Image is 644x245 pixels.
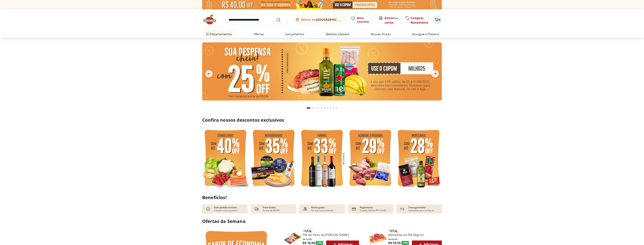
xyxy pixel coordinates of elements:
[385,16,394,20] a: Entrar
[326,32,349,36] a: Bebidas Geladas
[205,30,210,39] button: Menu
[311,206,325,209] p: Retire grátis
[299,127,345,190] img: vinho
[412,32,439,36] a: Açougue e Peixaria
[303,229,312,233] span: ~ 0,4 kg
[303,233,359,237] a: Filé de Peito de [PERSON_NAME]
[301,18,343,21] span: Retirar em
[388,233,445,237] a: Medalhão de Filé Mignon
[317,103,320,112] button: Go to page 4 from fs-carousel
[225,15,288,25] input: search
[214,209,238,212] p: Compre como preferir
[360,206,373,209] p: Pagamento
[408,209,434,212] p: Liberdade para comprar
[311,209,333,212] p: Na loja mais próxima
[202,218,442,224] h2: Ofertas da Semana
[205,30,232,39] span: Departamentos
[202,42,442,100] img: cupom
[276,18,285,22] button: Submit Search
[351,16,374,24] a: Meus Favoritos
[428,70,442,77] button: next
[202,117,442,123] h2: Confira nossos descontos exclusivos
[316,241,323,245] span: - 17 %
[385,16,405,25] a: Criar conta
[314,103,317,112] button: Go to page 3 from fs-carousel
[303,241,315,245] span: R$ 10,00
[303,237,312,241] span: R$ 12,00
[385,16,401,25] span: ou
[263,206,276,209] p: Frete Grátis
[202,70,216,77] button: previous
[401,241,409,245] span: - 14 %
[311,103,314,112] button: Go to page 2 from fs-carousel
[250,127,297,190] img: refrigerados
[323,103,326,112] button: Go to page 6 from fs-carousel
[263,209,280,212] p: Acima de R$399
[202,14,221,25] img: Hortifruti
[388,229,398,233] span: ~ 0,5 kg
[326,103,329,112] button: Go to page 7 from fs-carousel
[302,206,308,212] img: payment
[253,32,264,36] a: Ofertas
[433,15,442,24] button: Carrinho
[214,206,237,209] p: Sem pedido mínimo
[316,18,379,22] b: [GEOGRAPHIC_DATA]/[GEOGRAPHIC_DATA]
[202,127,249,190] img: feira
[320,103,323,112] button: Go to page 5 from fs-carousel
[388,241,401,245] span: R$ 59,95
[306,103,311,112] button: Current page from fs-carousel
[285,32,304,36] a: Lançamentos
[335,103,338,112] button: Go to page 10 from fs-carousel
[360,209,386,212] p: Crédito-Débito-PIX-VA/VR
[371,32,391,36] a: Nossas Frutas
[439,18,440,22] span: 0
[254,206,260,212] img: truck
[408,206,426,209] p: Troca garantida
[202,195,442,200] h2: Benefícios!
[357,16,374,24] span: Meus Favoritos
[395,127,442,190] img: mercearia
[347,127,394,190] img: açougue
[332,103,335,112] button: Go to page 9 from fs-carousel
[205,206,211,212] img: check
[293,15,346,25] button: Retirar em[GEOGRAPHIC_DATA]/[GEOGRAPHIC_DATA]
[388,237,397,241] span: R$ 69,95
[329,103,332,112] button: Go to page 8 from fs-carousel
[351,206,357,212] img: card
[399,206,405,212] img: Devolução
[411,16,428,25] a: Comprar Novamente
